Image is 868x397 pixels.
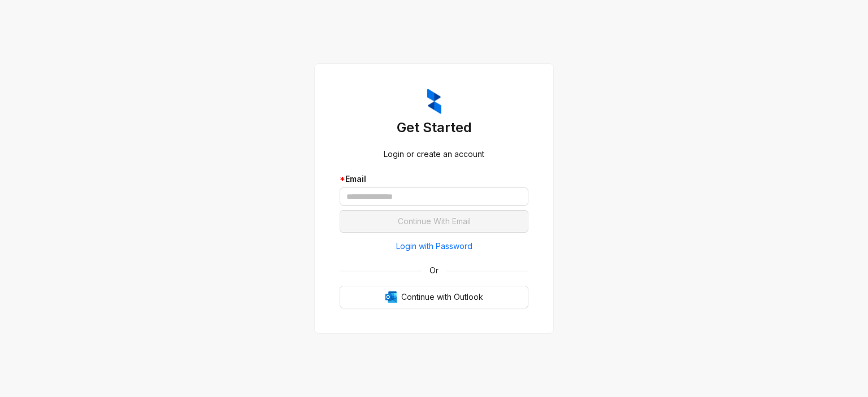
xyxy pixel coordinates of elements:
[422,264,446,277] span: Or
[396,240,472,252] span: Login with Password
[340,119,528,137] h3: Get Started
[340,173,528,185] div: Email
[340,210,528,233] button: Continue With Email
[401,291,483,303] span: Continue with Outlook
[385,291,397,303] img: Outlook
[340,148,528,160] div: Login or create an account
[427,89,441,115] img: ZumaIcon
[340,286,528,308] button: OutlookContinue with Outlook
[340,237,528,255] button: Login with Password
